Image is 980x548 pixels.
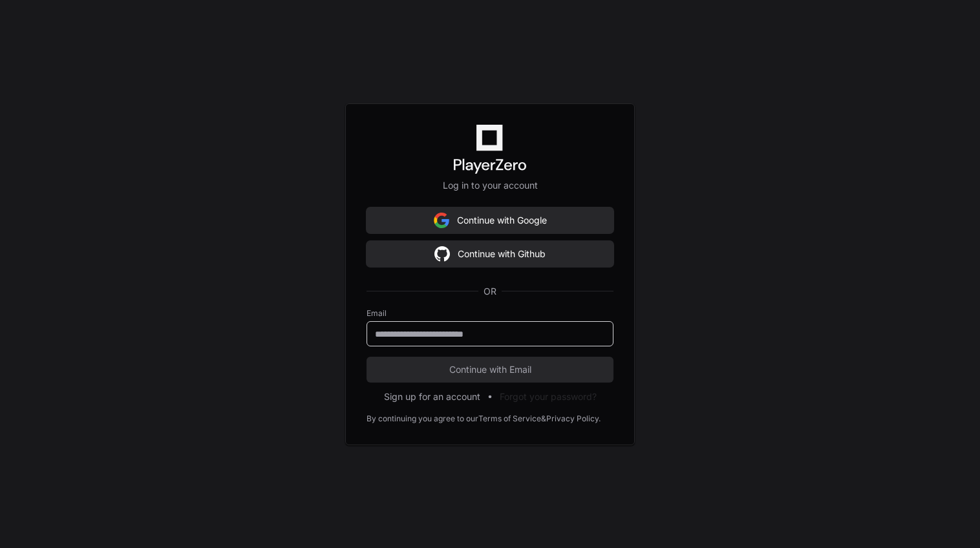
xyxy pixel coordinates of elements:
button: Forgot your password? [500,390,597,403]
div: & [541,414,546,424]
button: Continue with Email [367,357,613,383]
button: Continue with Github [367,241,613,267]
button: Continue with Google [367,207,613,233]
button: Sign up for an account [384,390,480,403]
span: OR [478,285,502,298]
label: Email [367,308,613,319]
img: Sign in with google [434,207,449,233]
img: Sign in with google [434,241,450,267]
a: Privacy Policy. [546,414,601,424]
a: Terms of Service [478,414,541,424]
p: Log in to your account [367,179,613,192]
span: Continue with Email [367,363,613,376]
div: By continuing you agree to our [367,414,478,424]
